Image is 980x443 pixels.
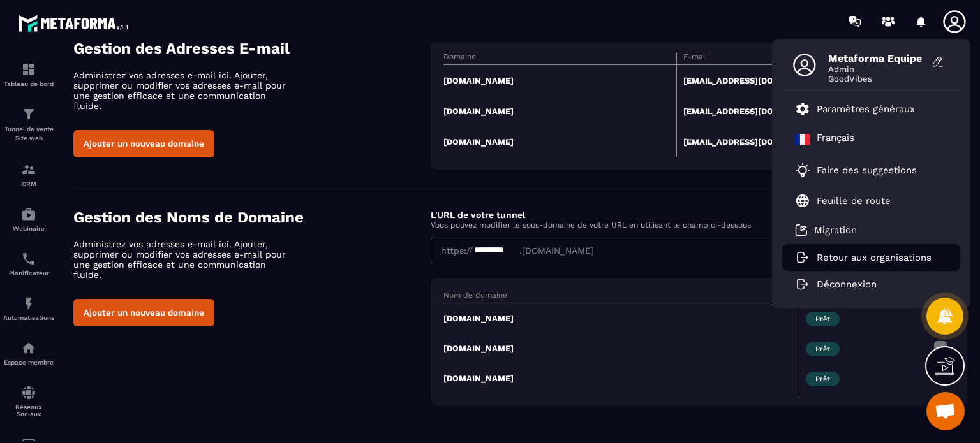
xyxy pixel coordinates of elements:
h4: Gestion des Noms de Domaine [73,208,431,226]
p: Administrez vos adresses e-mail ici. Ajouter, supprimer ou modifier vos adresses e-mail pour une ... [73,239,297,280]
img: logo [18,11,133,35]
img: automations [21,296,36,311]
td: [EMAIL_ADDRESS][DOMAIN_NAME] [676,65,909,96]
a: social-networksocial-networkRéseaux Sociaux [3,375,54,427]
label: L'URL de votre tunnel [431,210,525,220]
p: Faire des suggestions [817,164,917,176]
div: Ouvrir le chat [926,392,965,430]
td: [DOMAIN_NAME] [443,126,676,157]
p: Déconnexion [817,279,877,290]
p: Planificateur [3,270,54,277]
p: Français [817,132,854,147]
span: Prêt [806,342,840,356]
p: Espace membre [3,359,54,366]
a: Migration [795,224,857,236]
td: [EMAIL_ADDRESS][DOMAIN_NAME] [676,96,909,126]
p: Webinaire [3,225,54,232]
a: formationformationTunnel de vente Site web [3,97,54,152]
p: Tunnel de vente Site web [3,125,54,143]
button: Ajouter un nouveau domaine [73,130,214,157]
a: schedulerschedulerPlanificateur [3,242,54,286]
p: Migration [814,224,857,236]
a: formationformationCRM [3,152,54,197]
a: Retour aux organisations [795,252,932,263]
a: formationformationTableau de bord [3,52,54,97]
img: formation [21,62,36,77]
th: E-mail [676,52,909,65]
td: [DOMAIN_NAME] [443,363,799,393]
p: Retour aux organisations [817,252,932,263]
img: automations [21,207,36,222]
p: Tableau de bord [3,80,54,87]
img: automations [21,340,36,356]
span: Metaforma Equipe [828,52,924,64]
a: automationsautomationsEspace membre [3,331,54,375]
img: formation [21,106,36,122]
p: Automatisations [3,314,54,321]
button: Ajouter un nouveau domaine [73,299,214,326]
span: Prêt [806,312,840,326]
p: CRM [3,180,54,187]
th: Domaine [443,52,676,65]
span: Admin [828,64,924,74]
td: [EMAIL_ADDRESS][DOMAIN_NAME] [676,126,909,157]
p: Administrez vos adresses e-mail ici. Ajouter, supprimer ou modifier vos adresses e-mail pour une ... [73,70,297,111]
img: scheduler [21,251,36,266]
p: Vous pouvez modifier le sous-domaine de votre URL en utilisant le champ ci-dessous [431,221,967,229]
a: Faire des suggestions [795,163,932,178]
a: Paramètres généraux [795,101,915,117]
a: Feuille de route [795,193,891,208]
p: Paramètres généraux [817,103,915,115]
img: social-network [21,385,36,400]
td: [DOMAIN_NAME] [443,96,676,126]
img: formation [21,162,36,177]
span: Prêt [806,372,840,386]
p: Réseaux Sociaux [3,403,54,418]
h4: Gestion des Adresses E-mail [73,40,431,57]
a: automationsautomationsWebinaire [3,197,54,242]
a: automationsautomationsAutomatisations [3,286,54,331]
th: Nom de domaine [443,291,799,303]
td: [DOMAIN_NAME] [443,333,799,363]
td: [DOMAIN_NAME] [443,65,676,96]
p: Feuille de route [817,195,891,207]
span: GoodVibes [828,74,924,84]
td: [DOMAIN_NAME] [443,303,799,334]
